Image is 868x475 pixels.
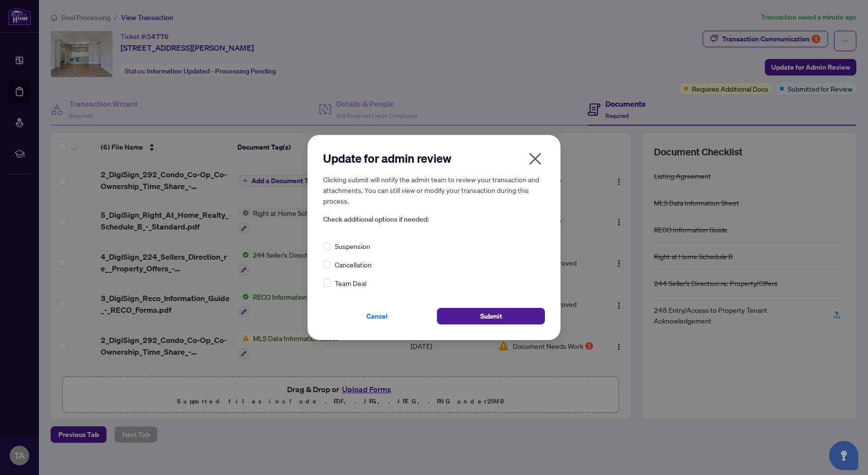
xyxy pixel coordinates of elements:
[335,259,372,270] span: Cancellation
[335,278,366,288] span: Team Deal
[335,241,370,251] span: Suspension
[527,151,543,167] span: close
[366,308,388,324] span: Cancel
[437,308,545,324] button: Submit
[323,174,545,206] h5: Clicking submit will notify the admin team to review your transaction and attachments. You can st...
[480,308,502,324] span: Submit
[829,441,858,470] button: Open asap
[323,308,431,324] button: Cancel
[323,214,545,225] span: Check additional options if needed:
[323,151,545,166] h2: Update for admin review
